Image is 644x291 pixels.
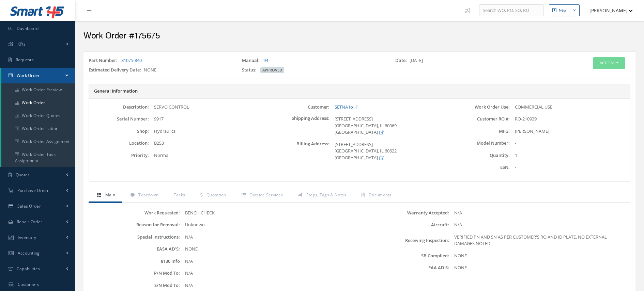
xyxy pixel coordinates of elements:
[17,219,43,225] span: Repair Order
[335,104,357,110] a: SETNA Io
[306,192,347,198] span: Steps, Tags & Notes
[242,67,259,74] label: Status:
[180,234,359,241] div: N/A
[83,67,237,76] div: NONE
[18,235,36,240] span: Inventory
[450,116,510,122] label: Customer RO #:
[510,152,630,159] div: 1
[450,153,510,158] label: Quantity:
[138,192,158,198] span: Teardown
[249,192,283,198] span: Outside Services
[122,189,165,203] a: Teardown
[89,104,149,110] label: Description:
[359,253,449,258] label: SB Complied:
[510,140,630,147] div: -
[89,189,122,203] a: Main
[90,271,180,276] label: P/N Mod To:
[269,116,329,136] label: Shipping Address:
[89,153,149,158] label: Priority:
[449,210,629,216] div: N/A
[89,67,144,74] label: Estimated Delivery Date:
[449,234,629,247] div: VERIFIED PN AND SN AS PER CUSTOMER'S RO AND ID PLATE. NO EXTERNAL DAMAGES NOTED.
[269,141,329,161] label: Billing Address:
[89,129,149,134] label: Shop:
[1,148,75,167] a: Work Order Task Assignment
[290,189,353,203] a: Steps, Tags & Notes
[83,31,635,41] h2: Work Order #175675
[353,189,398,203] a: Documents
[18,281,40,287] span: Customers
[90,235,180,240] label: Special Instructions:
[510,164,630,171] div: -
[180,222,359,228] div: Unknown.
[1,68,75,83] a: Work Order
[17,203,41,209] span: Sales Order
[515,116,537,122] span: RO-210939
[359,265,449,270] label: FAA AD'S:
[359,238,449,243] label: Receiving Inspection:
[559,7,567,13] div: New
[90,283,180,288] label: S/N Mod To:
[149,128,269,135] div: Hydraulics
[90,259,180,264] label: 8130 Info
[16,57,34,63] span: Requests
[449,264,629,271] div: NONE
[180,282,359,289] div: N/A
[269,104,329,110] label: Customer:
[359,210,449,215] label: Warranty Accepted:
[154,116,164,122] span: 9917
[94,88,625,94] h5: General Information
[192,189,233,203] a: Quotation
[260,67,284,73] span: APPROVED
[90,222,180,227] label: Reason for Removal:
[149,140,269,147] div: B2S3
[165,189,192,203] a: Tasks
[1,122,75,135] a: Work Order Labor
[180,258,359,265] div: N/A
[206,192,226,198] span: Quotation
[174,192,185,198] span: Tasks
[549,4,580,16] button: New
[369,192,392,198] span: Documents
[1,109,75,122] a: Work Order Quotes
[329,141,450,161] div: [STREET_ADDRESS] [GEOGRAPHIC_DATA], IL 60622 [GEOGRAPHIC_DATA]
[242,57,262,64] label: Manual:
[450,141,510,146] label: Model Number:
[593,57,625,69] button: Actions
[510,104,630,111] div: COMMERCIAL USE
[395,57,410,64] label: Date:
[89,141,149,146] label: Location:
[1,96,75,109] a: Work Order
[510,128,630,135] div: [PERSON_NAME]
[390,57,543,67] div: [DATE]
[18,250,40,256] span: Accounting
[16,172,30,178] span: Quotes
[359,222,449,227] label: Aircraft:
[17,26,39,31] span: Dashboard
[17,72,40,78] span: Work Order
[329,116,450,136] div: [STREET_ADDRESS] [GEOGRAPHIC_DATA], IL 60069 [GEOGRAPHIC_DATA]
[90,246,180,252] label: EASA AD'S:
[121,57,142,63] a: 31075-840
[1,83,75,96] a: Work Order Preview
[449,253,629,259] div: NONE
[180,246,359,253] div: NONE
[449,222,629,228] div: N/A
[1,135,75,148] a: Work Order Assignment
[479,4,543,17] input: Search WO, PO, SO, RO
[450,104,510,110] label: Work Order Use:
[180,270,359,277] div: N/A
[233,189,290,203] a: Outside Services
[89,57,120,64] label: Part Number:
[450,129,510,134] label: MFG:
[17,188,49,193] span: Purchase Order
[17,266,40,272] span: Capabilities
[583,4,633,17] button: [PERSON_NAME]
[89,116,149,122] label: Serial Number:
[17,41,26,47] span: KPIs
[149,104,269,111] div: SERVO CONTROL
[450,165,510,170] label: ESN:
[90,210,180,215] label: Work Requested:
[105,192,115,198] span: Main
[263,57,268,63] a: 94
